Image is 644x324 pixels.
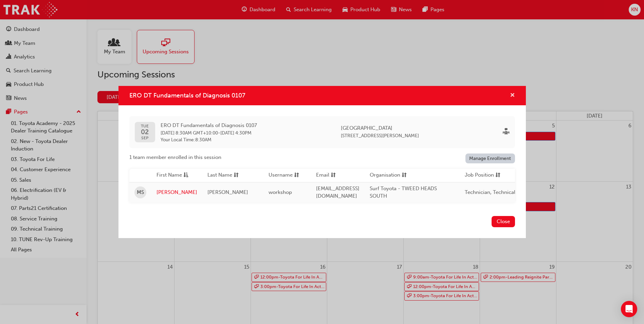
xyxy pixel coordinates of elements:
[269,171,293,180] span: Username
[510,91,515,100] button: cross-icon
[269,189,292,195] span: workshop
[341,124,419,132] span: [GEOGRAPHIC_DATA]
[316,185,360,199] span: [EMAIL_ADDRESS][DOMAIN_NAME]
[316,171,329,180] span: Email
[207,189,248,195] span: [PERSON_NAME]
[157,171,182,180] span: First Name
[161,137,257,143] span: Your Local Time : 8:30AM
[129,92,245,99] span: ERO DT Fundamentals of Diagnosis 0107
[161,122,257,143] div: -
[141,128,149,136] span: 02
[402,171,407,180] span: sorting-icon
[234,171,239,180] span: sorting-icon
[183,171,188,180] span: asc-icon
[492,216,515,227] button: Close
[207,171,232,180] span: Last Name
[465,171,494,180] span: Job Position
[141,124,149,128] span: TUE
[157,188,197,196] a: [PERSON_NAME]
[157,171,194,180] button: First Nameasc-icon
[294,171,299,180] span: sorting-icon
[465,154,515,163] a: Manage Enrollment
[137,188,144,196] span: MS
[341,133,419,139] span: [STREET_ADDRESS][PERSON_NAME]
[161,130,218,136] span: 02 Sep 2025 8:30AM GMT+10:00
[465,189,534,195] span: Technician, Technical Advisor
[370,171,400,180] span: Organisation
[316,171,353,180] button: Emailsorting-icon
[495,171,500,180] span: sorting-icon
[161,122,257,129] span: ERO DT Fundamentals of Diagnosis 0107
[510,93,515,99] span: cross-icon
[503,128,510,136] span: sessionType_FACE_TO_FACE-icon
[269,171,306,180] button: Usernamesorting-icon
[331,171,336,180] span: sorting-icon
[207,171,245,180] button: Last Namesorting-icon
[370,185,437,199] span: Surf Toyota - TWEED HEADS SOUTH
[118,86,526,238] div: ERO DT Fundamentals of Diagnosis 0107
[370,171,407,180] button: Organisationsorting-icon
[220,130,252,136] span: 05 Sep 2025 4:30PM
[465,171,502,180] button: Job Positionsorting-icon
[129,154,221,161] span: 1 team member enrolled in this session
[141,136,149,140] span: SEP
[621,301,637,317] div: Open Intercom Messenger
